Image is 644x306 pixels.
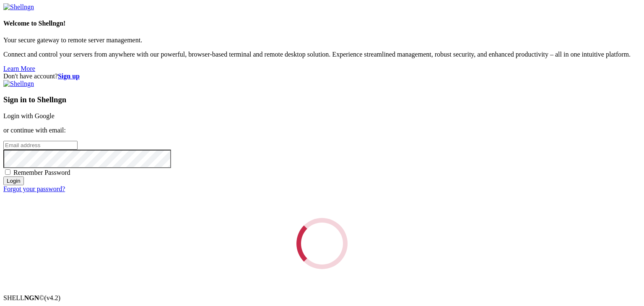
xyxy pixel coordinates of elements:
[3,51,641,58] p: Connect and control your servers from anywhere with our powerful, browser-based terminal and remo...
[3,141,78,150] input: Email address
[3,20,641,27] h4: Welcome to Shellngn!
[5,169,10,175] input: Remember Password
[24,294,39,301] b: NGN
[3,185,65,192] a: Forgot your password?
[13,169,70,176] span: Remember Password
[3,127,641,134] p: or continue with email:
[3,95,641,104] h3: Sign in to Shellngn
[3,36,641,44] p: Your secure gateway to remote server management.
[3,65,35,72] a: Learn More
[3,73,641,80] div: Don't have account?
[3,112,55,119] a: Login with Google
[58,73,80,80] a: Sign up
[3,294,60,301] span: SHELL ©
[3,3,34,11] img: Shellngn
[286,207,358,280] div: Loading...
[44,294,61,301] span: 4.2.0
[3,176,24,185] input: Login
[3,80,34,88] img: Shellngn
